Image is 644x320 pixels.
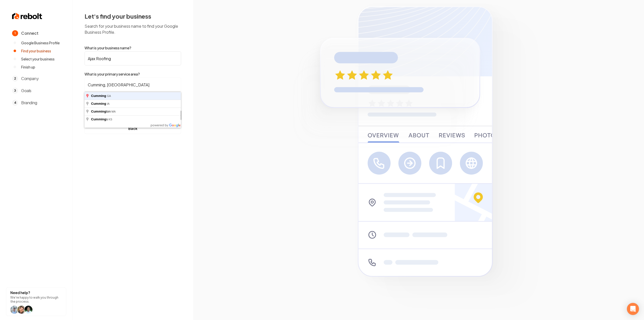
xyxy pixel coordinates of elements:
[10,296,62,304] p: We're happy to walk you through the process.
[85,51,181,65] input: Company Name
[91,110,106,113] span: Cumming
[21,76,38,82] span: Company
[21,100,37,106] span: Branding
[12,30,18,36] span: 1
[12,88,18,94] span: 3
[85,78,181,92] input: City or county or neighborhood
[12,100,18,106] span: 4
[85,23,181,35] p: Search for your business name to find your Google Business Profile.
[107,102,109,105] span: IA
[111,110,116,113] span: MA
[627,303,639,315] div: Open Intercom Messenger
[91,117,106,121] span: Cumming
[21,40,60,45] span: Google Business Profile
[107,94,111,97] span: GA
[21,88,31,94] span: Goals
[17,306,25,314] img: help icon Will
[91,117,108,121] span: s
[21,48,51,53] span: Find your business
[108,118,112,121] span: KS
[10,290,30,295] strong: Need help?
[85,72,181,77] label: What is your primary service area?
[91,110,111,113] span: ton
[24,306,32,314] img: help icon arwin
[6,287,66,316] button: Need help?We're happy to walk you through the process.help icon Willhelp icon Willhelp icon arwin
[85,45,181,50] label: What is your business name?
[21,64,35,69] span: Finish up
[91,94,106,98] span: Cumming
[85,123,181,134] button: Back
[12,12,42,20] img: Rebolt Logo
[21,30,38,36] span: Connect
[21,56,55,61] span: Select your business
[12,76,18,82] span: 2
[91,102,106,105] span: Cumming
[10,306,18,314] img: help icon Will
[85,12,181,20] h2: Let's find your business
